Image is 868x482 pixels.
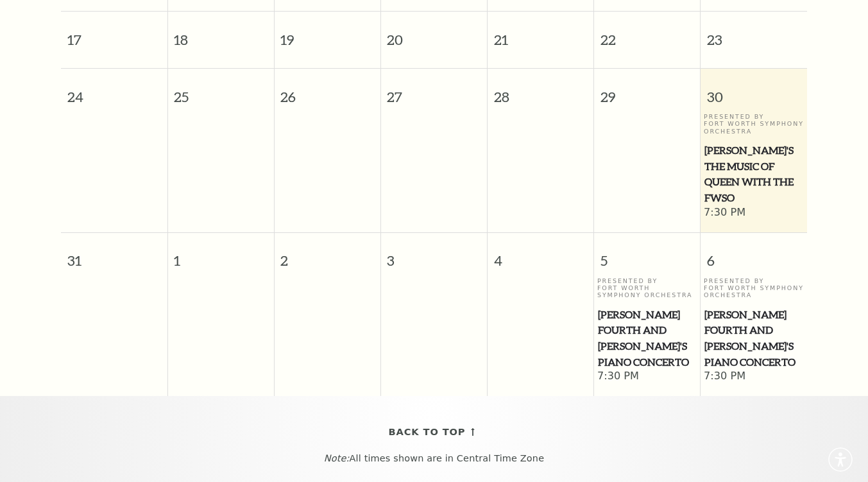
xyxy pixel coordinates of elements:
p: Presented By Fort Worth Symphony Orchestra [597,277,697,299]
span: 24 [61,69,167,113]
span: 6 [701,233,807,277]
span: [PERSON_NAME]'s The Music of Queen with the FWSO [704,142,803,206]
span: 1 [168,233,274,277]
span: 28 [488,69,593,113]
span: 17 [61,12,167,56]
em: Note: [324,453,350,463]
span: 4 [488,233,593,277]
span: [PERSON_NAME] Fourth and [PERSON_NAME]'s Piano Concerto [598,307,697,370]
span: 7:30 PM [704,370,804,384]
span: 25 [168,69,274,113]
p: Presented By Fort Worth Symphony Orchestra [704,277,804,299]
span: 7:30 PM [597,370,697,384]
span: 26 [275,69,380,113]
span: 30 [701,69,807,113]
span: 29 [594,69,700,113]
span: 31 [61,233,167,277]
span: 22 [594,12,700,56]
span: 27 [381,69,487,113]
span: 23 [701,12,807,56]
span: 21 [488,12,593,56]
span: 7:30 PM [704,206,804,220]
span: 18 [168,12,274,56]
span: [PERSON_NAME] Fourth and [PERSON_NAME]'s Piano Concerto [704,307,803,370]
span: 19 [275,12,380,56]
span: 2 [275,233,380,277]
span: Back To Top [389,424,466,440]
span: 5 [594,233,700,277]
p: All times shown are in Central Time Zone [12,453,856,464]
span: 3 [381,233,487,277]
span: 20 [381,12,487,56]
p: Presented By Fort Worth Symphony Orchestra [704,113,804,135]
